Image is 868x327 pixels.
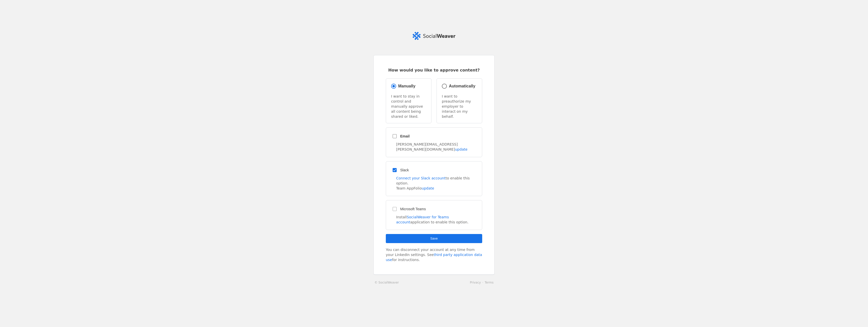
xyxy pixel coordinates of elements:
[485,281,494,284] a: Terms
[396,215,449,224] a: SocialWeaver for Teams account
[441,94,478,119] p: I want to preauthorize my employer to interact on my behalf.
[390,94,427,119] p: I want to stay in control and manually approve all content being shared or liked.
[430,237,438,240] span: Save
[396,186,478,191] div: Team AppFolio
[388,67,480,73] span: How would you like to approve content?
[396,215,478,225] div: Install application to enable this option.
[422,186,434,190] a: update
[386,253,482,262] a: third party application data use
[386,78,482,123] mat-radio-group: Select an option
[400,134,410,138] span: Email
[481,280,485,285] li: ·
[470,281,481,284] a: Privacy
[396,142,478,152] div: [PERSON_NAME][EMAIL_ADDRESS][PERSON_NAME][DOMAIN_NAME]
[400,168,409,172] span: Slack
[455,147,467,151] a: update
[386,234,482,243] button: Save
[396,176,478,186] div: to enable this option.
[396,176,446,180] a: Connect your Slack account
[386,247,482,262] div: You can disconnect your account at any time from your LinkedIn settings. See for instructions.
[374,280,399,285] a: © SocialWeaver
[398,84,415,88] span: Manually
[449,84,475,88] span: Automatically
